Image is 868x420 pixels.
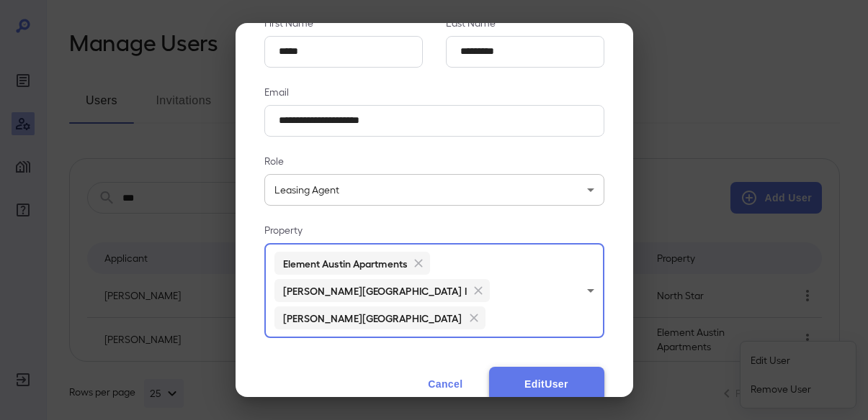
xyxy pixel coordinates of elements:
[264,16,423,30] p: First Name
[264,223,604,237] p: Property
[283,311,462,325] h6: [PERSON_NAME][GEOGRAPHIC_DATA]
[283,283,467,298] h6: [PERSON_NAME][GEOGRAPHIC_DATA] I
[264,85,604,99] p: Email
[413,367,477,401] button: Cancel
[264,154,604,168] p: Role
[264,174,604,206] div: Leasing Agent
[446,16,604,30] p: Last Name
[489,367,604,401] button: EditUser
[283,256,408,270] h6: Element Austin Apartments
